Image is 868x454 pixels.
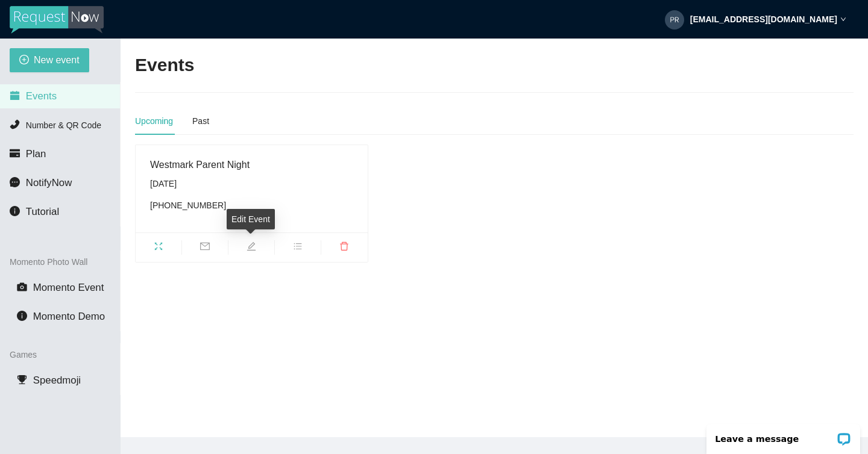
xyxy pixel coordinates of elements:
strong: [EMAIL_ADDRESS][DOMAIN_NAME] [690,14,837,24]
div: [PHONE_NUMBER] [150,199,353,212]
span: message [10,177,20,187]
iframe: LiveChat chat widget [699,416,868,454]
h2: Events [135,53,194,78]
span: Tutorial [26,206,59,217]
span: Plan [26,148,46,160]
div: Past [192,114,209,128]
span: calendar [10,90,20,101]
img: 8a3e34cc5c9ecde636bf99f82b4e702f [665,10,684,30]
span: Speedmoji [33,375,81,386]
span: bars [275,241,321,255]
img: RequestNow [10,6,104,34]
span: delete [321,241,368,255]
span: Momento Demo [33,311,105,322]
span: info-circle [17,311,27,321]
span: credit-card [10,148,20,158]
div: Upcoming [135,114,173,128]
div: Edit Event [227,209,275,229]
button: plus-circleNew event [10,48,89,72]
span: down [840,16,846,22]
span: fullscreen [136,241,181,255]
span: trophy [17,375,27,385]
span: mail [182,241,228,255]
span: info-circle [10,206,20,216]
span: Number & QR Code [26,120,101,130]
span: New event [34,52,80,67]
span: NotifyNow [26,177,72,188]
span: edit [228,241,274,255]
span: camera [17,282,27,292]
span: Events [26,90,57,102]
span: phone [10,119,20,129]
span: plus-circle [19,55,29,66]
span: Momento Event [33,282,104,293]
div: Westmark Parent Night [150,157,353,172]
div: [DATE] [150,177,353,190]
